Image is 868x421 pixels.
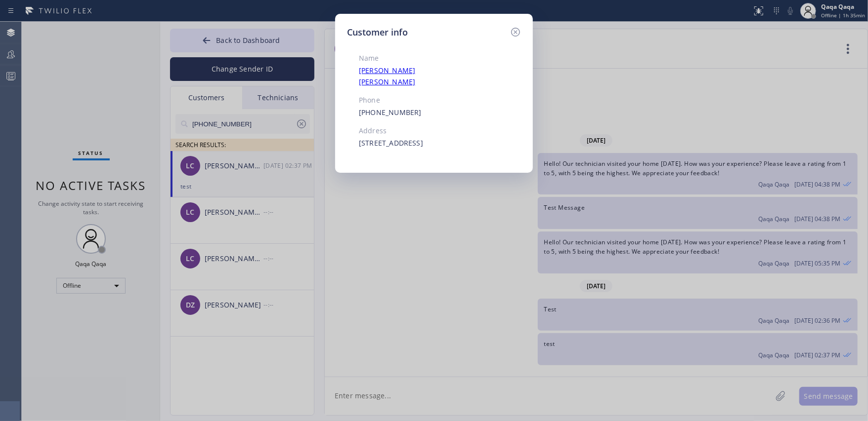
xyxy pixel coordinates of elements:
[359,138,472,149] div: [STREET_ADDRESS]
[359,53,472,64] div: Name
[359,66,415,86] a: [PERSON_NAME] [PERSON_NAME]
[359,108,422,117] a: [PHONE_NUMBER]
[347,26,408,39] h5: Customer info
[359,95,472,106] div: Phone
[359,125,472,137] div: Address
